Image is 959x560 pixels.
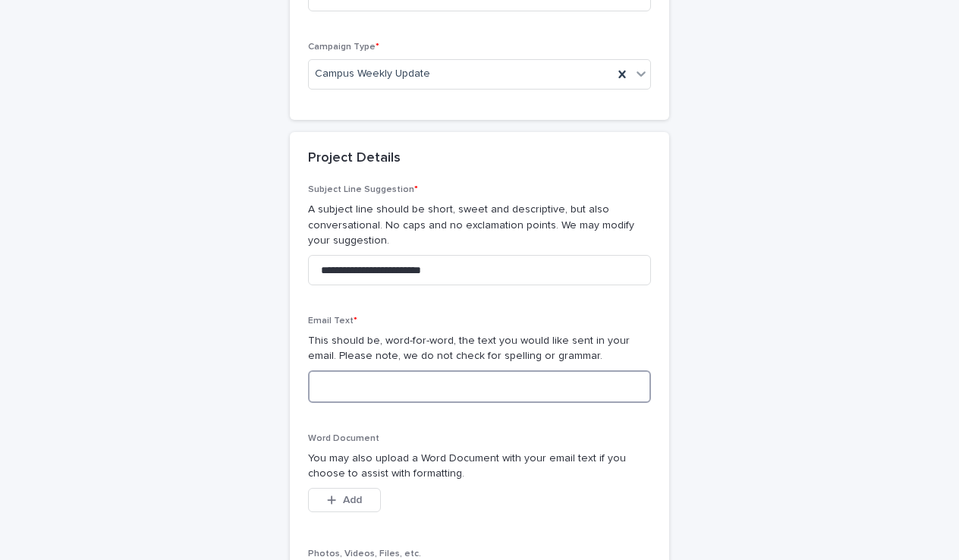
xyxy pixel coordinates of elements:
[308,202,651,249] p: A subject line should be short, sweet and descriptive, but also conversational. No caps and no ex...
[308,316,357,326] span: Email Text
[308,549,421,558] span: Photos, Videos, Files, etc.
[308,434,379,443] span: Word Document
[308,451,651,483] p: You may also upload a Word Document with your email text if you choose to assist with formatting.
[308,185,418,194] span: Subject Line Suggestion
[308,150,401,167] h2: Project Details
[308,333,651,365] p: This should be, word-for-word, the text you would like sent in your email. Please note, we do not...
[308,488,381,512] button: Add
[308,42,379,52] span: Campaign Type
[315,66,430,82] span: Campus Weekly Update
[343,495,362,505] span: Add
